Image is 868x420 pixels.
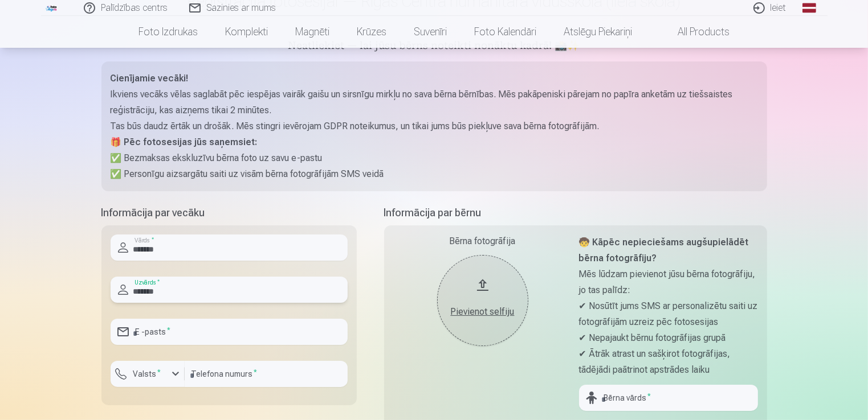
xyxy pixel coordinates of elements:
a: Komplekti [211,16,282,48]
label: Valsts [129,368,166,380]
button: Pievienot selfiju [437,255,528,346]
strong: 🎁 Pēc fotosesijas jūs saņemsiet: [111,137,258,147]
a: Suvenīri [400,16,461,48]
strong: 🧒 Kāpēc nepieciešams augšupielādēt bērna fotogrāfiju? [579,237,749,263]
p: ✅ Personīgu aizsargātu saiti uz visām bērna fotogrāfijām SMS veidā [111,166,758,182]
strong: Cienījamie vecāki! [111,73,189,84]
img: /fa1 [46,5,58,11]
a: Krūzes [343,16,400,48]
p: ✔ Nepajaukt bērnu fotogrāfijas grupā [579,330,758,346]
a: All products [646,16,743,48]
p: Mēs lūdzam pievienot jūsu bērna fotogrāfiju, jo tas palīdz: [579,266,758,298]
a: Foto izdrukas [125,16,211,48]
p: Tas būs daudz ērtāk un drošāk. Mēs stingri ievērojam GDPR noteikumus, un tikai jums būs piekļuve ... [111,118,758,134]
div: Bērna fotogrāfija [393,234,572,248]
a: Magnēti [282,16,343,48]
button: Valsts* [111,361,185,387]
p: ✔ Ātrāk atrast un sašķirot fotogrāfijas, tādējādi paātrinot apstrādes laiku [579,346,758,378]
a: Atslēgu piekariņi [550,16,646,48]
p: ✅ Bezmaksas ekskluzīvu bērna foto uz savu e-pastu [111,150,758,166]
h5: Informācija par bērnu [384,205,767,221]
h5: Informācija par vecāku [101,205,357,221]
p: ✔ Nosūtīt jums SMS ar personalizētu saiti uz fotogrāfijām uzreiz pēc fotosesijas [579,298,758,330]
div: Pievienot selfiju [449,305,517,319]
p: Ikviens vecāks vēlas saglabāt pēc iespējas vairāk gaišu un sirsnīgu mirkļu no sava bērna bērnības... [111,87,758,118]
a: Foto kalendāri [461,16,550,48]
